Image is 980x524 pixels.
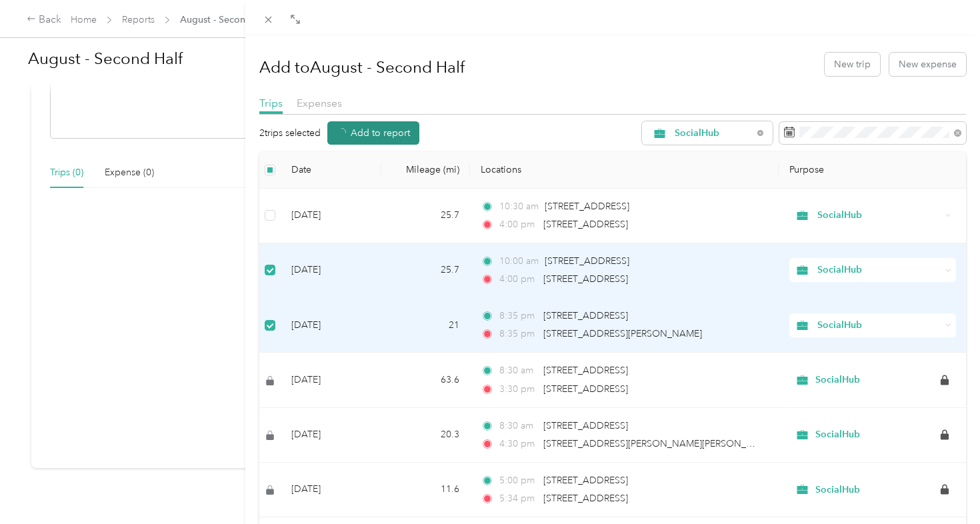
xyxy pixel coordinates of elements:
[499,419,537,433] span: 8:30 am
[499,363,537,378] span: 8:30 am
[817,263,941,277] span: SocialHub
[281,298,381,353] td: [DATE]
[815,374,860,386] span: SocialHub
[543,365,628,376] span: [STREET_ADDRESS]
[543,273,628,285] span: [STREET_ADDRESS]
[281,189,381,243] td: [DATE]
[381,463,470,517] td: 11.6
[499,199,539,214] span: 10:30 am
[281,463,381,517] td: [DATE]
[499,254,539,269] span: 10:00 am
[779,152,967,189] th: Purpose
[545,255,629,267] span: [STREET_ADDRESS]
[543,420,628,431] span: [STREET_ADDRESS]
[905,449,980,524] iframe: Everlance-gr Chat Button Frame
[815,429,860,441] span: SocialHub
[543,493,628,504] span: [STREET_ADDRESS]
[381,243,470,298] td: 25.7
[815,484,860,496] span: SocialHub
[381,353,470,407] td: 63.6
[675,129,753,138] span: SocialHub
[499,437,537,451] span: 4:30 pm
[499,217,537,232] span: 4:00 pm
[281,408,381,463] td: [DATE]
[543,438,776,449] span: [STREET_ADDRESS][PERSON_NAME][PERSON_NAME]
[543,219,628,230] span: [STREET_ADDRESS]
[381,298,470,353] td: 21
[543,383,628,395] span: [STREET_ADDRESS]
[817,318,941,333] span: SocialHub
[381,408,470,463] td: 20.3
[545,201,629,212] span: [STREET_ADDRESS]
[543,475,628,486] span: [STREET_ADDRESS]
[327,121,419,145] button: Add to report
[499,491,537,506] span: 5:34 pm
[543,328,702,339] span: [STREET_ADDRESS][PERSON_NAME]
[499,382,537,397] span: 3:30 pm
[297,97,342,109] span: Expenses
[817,208,941,223] span: SocialHub
[259,97,283,109] span: Trips
[381,152,470,189] th: Mileage (mi)
[281,353,381,407] td: [DATE]
[259,126,321,140] p: 2 trips selected
[281,152,381,189] th: Date
[381,189,470,243] td: 25.7
[259,51,465,83] h1: Add to August - Second Half
[499,309,537,323] span: 8:35 pm
[889,53,966,76] button: New expense
[470,152,779,189] th: Locations
[281,243,381,298] td: [DATE]
[825,53,880,76] button: New trip
[543,310,628,321] span: [STREET_ADDRESS]
[499,327,537,341] span: 8:35 pm
[499,473,537,488] span: 5:00 pm
[499,272,537,287] span: 4:00 pm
